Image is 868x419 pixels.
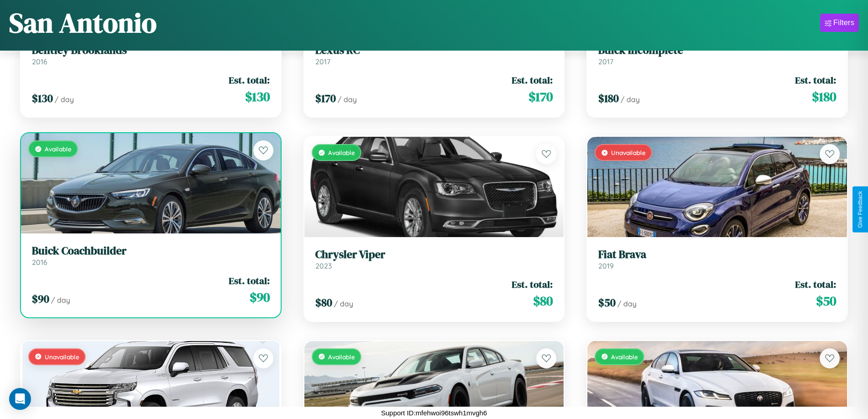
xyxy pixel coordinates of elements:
span: 2016 [32,258,47,267]
a: Buick Coachbuilder2016 [32,244,270,267]
h1: San Antonio [9,4,157,41]
span: $ 50 [816,292,836,310]
h3: Buick Incomplete [598,44,836,57]
span: Unavailable [45,353,79,361]
span: Unavailable [611,149,646,156]
h3: Bentley Brooklands [32,44,270,57]
span: 2023 [315,261,332,270]
span: $ 180 [812,88,836,106]
span: $ 80 [315,295,332,310]
button: Filters [820,14,859,32]
span: Est. total: [795,73,836,87]
span: 2019 [598,261,614,270]
span: Est. total: [795,278,836,291]
span: Available [328,149,355,156]
div: Open Intercom Messenger [9,388,31,410]
div: Filters [833,18,854,27]
span: / day [55,95,74,104]
span: $ 130 [245,88,270,106]
h3: Fiat Brava [598,248,836,261]
span: / day [621,95,640,104]
span: $ 80 [533,292,553,310]
span: $ 170 [315,91,336,106]
span: Available [611,353,638,361]
h3: Buick Coachbuilder [32,244,270,258]
span: / day [51,295,70,305]
span: Est. total: [512,278,553,291]
span: $ 90 [250,288,270,306]
div: Give Feedback [857,191,863,228]
span: $ 90 [32,291,49,306]
span: / day [334,299,353,308]
span: Est. total: [229,73,270,87]
span: $ 50 [598,295,616,310]
a: Fiat Brava2019 [598,248,836,270]
span: $ 180 [598,91,619,106]
h3: Lexus RC [315,44,553,57]
h3: Chrysler Viper [315,248,553,261]
span: 2016 [32,57,47,66]
p: Support ID: mfehwoi96tswh1mvgh6 [381,407,487,419]
span: $ 130 [32,91,53,106]
span: Est. total: [512,73,553,87]
a: Buick Incomplete2017 [598,44,836,66]
span: / day [338,95,357,104]
span: $ 170 [529,88,553,106]
span: / day [617,299,637,308]
span: Est. total: [229,274,270,287]
span: 2017 [315,57,330,66]
span: 2017 [598,57,613,66]
span: Available [328,353,355,361]
a: Bentley Brooklands2016 [32,44,270,66]
span: Available [45,145,72,153]
a: Chrysler Viper2023 [315,248,553,270]
a: Lexus RC2017 [315,44,553,66]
